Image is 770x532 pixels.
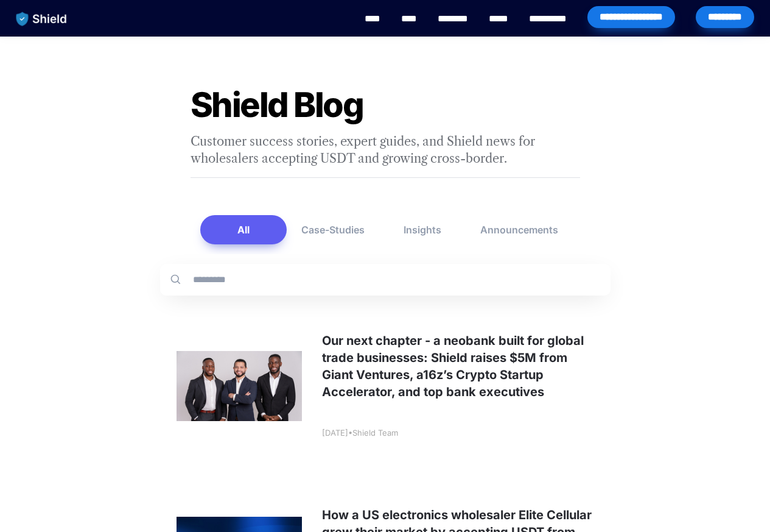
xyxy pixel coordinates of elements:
button: Insights [379,215,466,244]
button: Case-Studies [289,215,377,244]
button: Announcements [468,215,570,244]
span: Customer success stories, expert guides, and Shield news for wholesalers accepting USDT and growi... [191,134,537,166]
span: Shield Blog [191,84,363,126]
img: website logo [10,6,73,32]
button: All [200,215,287,244]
